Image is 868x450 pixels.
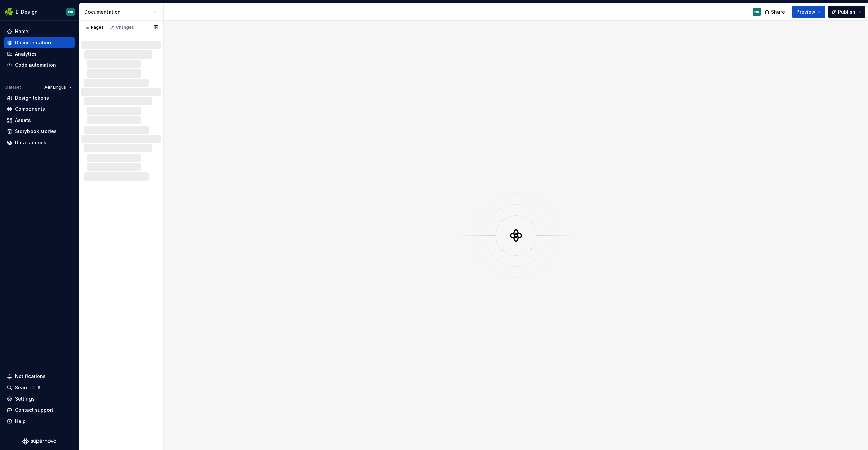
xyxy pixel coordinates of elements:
[15,418,26,425] div: Help
[5,85,21,90] div: Dataset
[22,438,56,445] svg: Supernova Logo
[5,8,13,16] img: 56b5df98-d96d-4d7e-807c-0afdf3bdaefa.png
[15,128,57,135] div: Storybook stories
[4,48,75,59] a: Analytics
[15,384,41,391] div: Search ⌘K
[116,25,134,30] div: Changes
[828,6,865,18] button: Publish
[4,115,75,126] a: Assets
[4,405,75,415] button: Contact support
[15,62,56,68] div: Code automation
[15,50,37,57] div: Analytics
[4,93,75,103] a: Design tokens
[84,25,104,30] div: Pages
[15,106,45,112] div: Components
[44,85,66,90] span: Aer Lingus
[4,137,75,148] a: Data sources
[4,393,75,404] a: Settings
[4,104,75,115] a: Components
[15,28,28,35] div: Home
[4,416,75,427] button: Help
[15,95,49,101] div: Design tokens
[1,4,77,19] button: EI DesignNK
[15,407,53,413] div: Contact support
[15,373,46,380] div: Notifications
[15,395,35,402] div: Settings
[15,39,51,46] div: Documentation
[16,8,38,15] div: EI Design
[838,8,855,15] span: Publish
[4,26,75,37] a: Home
[771,8,785,15] span: Share
[41,83,75,92] button: Aer Lingus
[754,9,759,15] div: NK
[15,117,31,124] div: Assets
[761,6,789,18] button: Share
[84,8,149,15] div: Documentation
[796,8,815,15] span: Preview
[792,6,825,18] button: Preview
[4,126,75,137] a: Storybook stories
[15,139,46,146] div: Data sources
[4,37,75,48] a: Documentation
[4,60,75,70] a: Code automation
[68,9,73,15] div: NK
[4,371,75,382] button: Notifications
[4,382,75,393] button: Search ⌘K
